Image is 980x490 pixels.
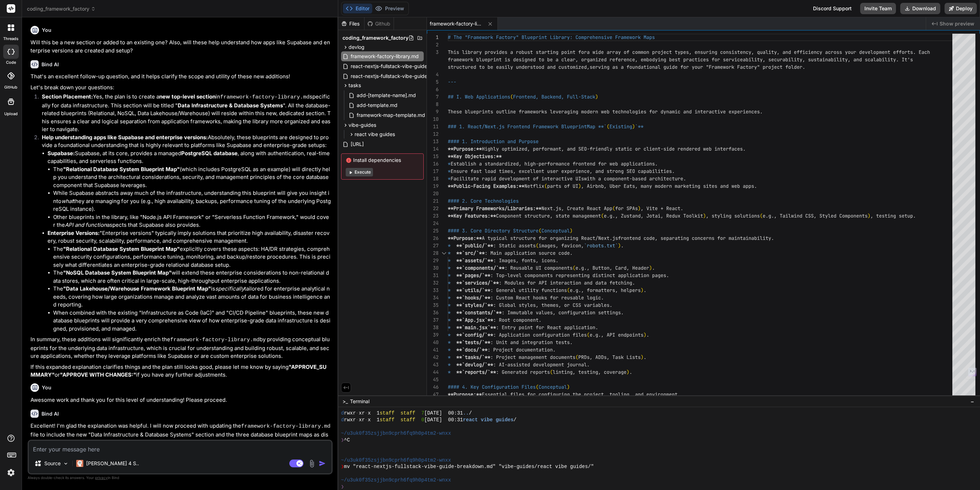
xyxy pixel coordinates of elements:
[539,242,584,249] span: images, favicon,
[365,417,368,423] span: -
[427,190,439,197] div: 20
[427,93,439,101] div: 7
[427,376,439,383] div: 45
[427,160,439,168] div: 16
[344,463,594,470] span: mv "react-nextjs-fullstack-vibe-guide-breakdown.md" "vibe-guides/react vibe guides/"
[590,108,731,115] span: ern web technologies for dynamic and interactive e
[427,197,439,205] div: 21
[63,269,172,276] strong: "NoSQL Database System Blueprint Map"
[427,339,439,346] div: 40
[427,383,439,391] div: 46
[341,410,344,417] span: d
[427,235,439,242] div: 26
[427,242,439,249] div: 27
[359,417,365,423] span: xr
[30,396,331,404] p: Awesome work and thank you for this level of understanding! Please proceed.
[356,111,426,119] span: framework-map-template.md
[343,398,348,405] span: >_
[513,417,516,423] span: /
[496,369,550,375] span: : Generated reports
[356,410,359,417] span: -
[53,245,331,269] li: The explicitly covers these aspects: HA/DR strategies, comprehensive security configurations, per...
[30,422,331,447] p: Excellent! I'm glad the explanation was helpful. I will now proceed with updating the file to inc...
[341,457,451,464] span: ~/u3uk0f35zsjjbn9cprh6fq9h0p4tm2-wnxx
[448,49,587,55] span: This library provides a robust starting point for
[868,213,870,219] span: )
[541,227,570,234] span: Conceptual
[427,108,439,116] div: 9
[493,257,558,264] span: : Images, fonts, icons.
[178,102,283,109] strong: Data Infrastructure & Database Systems
[3,36,18,42] label: threads
[590,332,644,338] span: e.g., API endpoints
[421,410,424,417] span: 7
[427,71,439,78] div: 4
[42,93,331,134] p: Yes, the plan is to create a in specifically for data infrastructure. This section will be titled...
[536,242,539,249] span: (
[544,183,547,189] span: (
[42,134,208,141] strong: Help understanding apps like Supabase and enterprise versions:
[493,242,536,249] span: : Static assets
[870,49,930,55] span: lopment efforts. Each
[427,309,439,316] div: 36
[945,3,977,14] button: Deploy
[30,84,331,92] p: Let's break down your questions:
[940,20,974,27] span: Show preview
[629,369,632,375] span: .
[760,213,763,219] span: (
[621,391,680,398] span: ing, and environment.
[463,410,469,417] span: ..
[539,384,567,390] span: Conceptual
[601,213,604,219] span: (
[30,363,331,379] p: If this expanded explanation clarifies things and the plan still looks good, please let me know b...
[570,287,641,293] span: e.g., formatters, helpers
[729,49,870,55] span: sistency, quality, and efficiency across your deve
[76,460,83,467] img: Claude 4 Sonnet
[627,369,629,375] span: )
[448,138,539,145] span: #### 1. Introduction and Purpose
[451,175,584,182] span: Facilitate rapid development of interactive UIs
[42,27,51,34] h6: You
[344,410,356,417] span: rwxr
[496,324,598,331] span: : Entry point for React application.
[421,417,424,423] span: 0
[427,34,439,41] div: 1
[53,189,331,213] li: While Supabase abstracts away much of the infrastructure, understanding this blueprint will give ...
[427,145,439,153] div: 14
[424,417,463,423] span: [DATE] 00:31
[618,235,760,241] span: frontend code, separating concerns for maintainabi
[41,61,59,68] h6: Bind AI
[53,309,331,333] li: When combined with the existing "Infrastructure as Code (IaC)" and "CI/CD Pipeline" blueprints, t...
[427,331,439,339] div: 39
[350,140,364,148] span: [URL]
[42,93,93,100] strong: Section Placement:
[510,94,513,100] span: (
[48,150,75,157] strong: Supabase:
[448,183,524,189] span: **Public-Facing Examples:**
[400,417,415,423] span: staff
[463,417,514,423] span: react vibe guides
[482,391,621,398] span: Essential files for configuring the project, tool
[584,242,618,249] span: `robots.txt`
[427,294,439,302] div: 34
[427,316,439,324] div: 37
[30,39,331,55] p: Will this be a new section or added to an existing one? Also, will these help understand how apps...
[652,265,655,271] span: .
[448,198,519,204] span: #### 2. Core Technologies
[609,123,632,130] span: Existing
[490,287,567,293] span: : General utility functions
[427,279,439,287] div: 32
[4,84,17,90] label: GitHub
[590,34,655,40] span: ehensive Framework Maps
[427,101,439,108] div: 8
[590,64,729,70] span: serving as a foundational guide for your "Framewo
[490,294,604,301] span: : Custom React hooks for reusable logic.
[638,205,641,212] span: )
[873,56,913,63] span: lability. It's
[427,78,439,86] div: 5
[4,111,18,117] label: Upload
[344,417,356,423] span: rwxr
[95,475,108,480] span: privacy
[567,287,570,293] span: (
[703,213,706,219] span: )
